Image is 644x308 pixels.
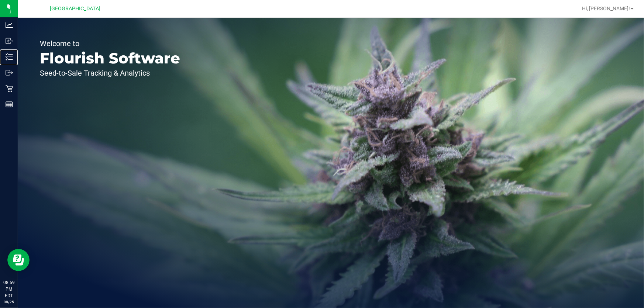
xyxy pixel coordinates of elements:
iframe: Resource center [7,249,30,271]
inline-svg: Outbound [6,69,13,76]
p: 08/25 [3,299,14,305]
inline-svg: Inventory [6,53,13,60]
inline-svg: Inbound [6,37,13,45]
span: [GEOGRAPHIC_DATA] [50,6,101,12]
inline-svg: Reports [6,101,13,108]
span: Hi, [PERSON_NAME]! [582,6,630,11]
p: 08:59 PM EDT [3,279,14,299]
inline-svg: Analytics [6,21,13,29]
inline-svg: Retail [6,85,13,92]
p: Seed-to-Sale Tracking & Analytics [40,69,180,77]
p: Welcome to [40,40,180,47]
p: Flourish Software [40,51,180,66]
